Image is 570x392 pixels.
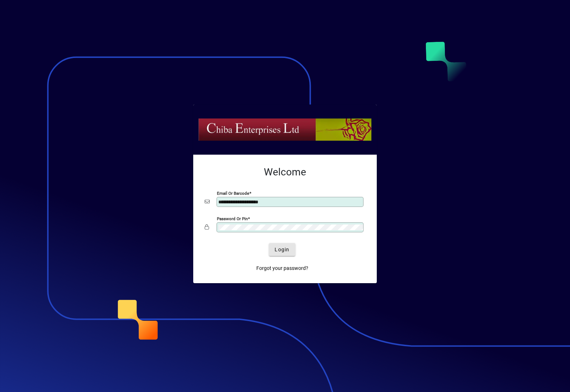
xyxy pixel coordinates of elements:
span: Login [275,246,289,253]
mat-label: Email or Barcode [217,191,249,196]
h2: Welcome [205,166,365,178]
button: Login [269,243,295,256]
a: Forgot your password? [253,262,311,275]
mat-label: Password or Pin [217,216,248,221]
span: Forgot your password? [256,265,308,272]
